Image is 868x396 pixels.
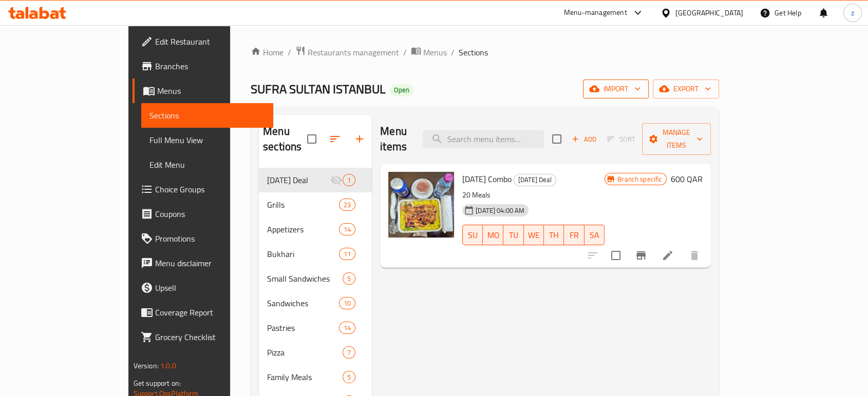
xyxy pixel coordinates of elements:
span: 5 [343,372,355,382]
div: Family Meals5 [259,365,372,389]
span: Branches [155,60,265,72]
span: SA [589,228,600,243]
div: items [339,199,355,211]
a: Edit Menu [141,152,273,177]
span: Edit Restaurant [155,35,265,48]
span: z [851,7,854,18]
a: Menu disclaimer [133,251,273,275]
span: 14 [339,323,355,333]
h2: Menu sections [263,124,307,154]
div: Menu-management [564,7,627,19]
div: items [343,346,355,359]
div: Open [390,84,413,96]
button: export [653,80,719,98]
span: Get support on: [134,377,181,390]
span: 1 [343,175,355,185]
div: [DATE] Deal1 [259,168,372,192]
svg: Inactive section [330,174,343,186]
span: Select to update [605,245,627,266]
button: import [583,80,649,98]
div: Grills23 [259,192,372,217]
a: Edit Restaurant [133,29,273,54]
a: Choice Groups [133,177,273,202]
span: [DATE] Deal [514,174,556,186]
h6: 600 QAR [671,172,703,186]
nav: breadcrumb [251,46,719,59]
div: items [339,223,355,235]
span: 23 [339,200,355,210]
button: FR [564,225,584,245]
input: search [423,130,544,148]
span: export [661,83,711,95]
span: [DATE] 04:00 AM [471,206,529,215]
button: TU [503,225,523,245]
span: Appetizers [267,223,339,235]
span: Menu disclaimer [155,257,265,269]
span: Sandwiches [267,297,339,309]
span: Sort sections [323,127,347,151]
a: Promotions [133,226,273,251]
div: Sandwiches10 [259,291,372,315]
span: MO [487,228,499,243]
span: Add item [568,131,600,147]
span: Family Meals [267,371,343,383]
span: 1.0.0 [160,359,176,372]
li: / [451,46,455,58]
span: Grocery Checklist [155,331,265,343]
span: WE [528,228,540,243]
button: Branch-specific-item [629,243,653,268]
li: / [288,46,291,58]
a: Edit menu item [662,249,674,262]
span: Coverage Report [155,306,265,319]
span: SUFRA SULTAN ISTANBUL [251,77,386,101]
button: Manage items [642,123,711,155]
div: items [339,322,355,334]
span: 5 [343,274,355,284]
span: Select section [546,128,568,150]
button: delete [682,243,707,268]
span: Pizza [267,346,343,359]
span: Select section first [600,131,642,147]
div: Small Sandwiches5 [259,266,372,291]
span: 7 [343,348,355,358]
img: Ramadan Combo [388,172,454,237]
span: Manage items [650,126,703,152]
span: Menus [157,85,265,97]
span: TH [548,228,560,243]
span: Sections [459,46,488,58]
span: Menus [423,46,447,58]
div: items [339,248,355,260]
div: Pastries [267,322,339,334]
span: Grills [267,199,339,211]
li: / [403,46,407,58]
span: Select all sections [301,128,323,150]
button: SA [584,225,605,245]
span: Full Menu View [149,134,265,146]
span: import [591,83,640,95]
button: SU [462,225,483,245]
button: MO [483,225,503,245]
span: Promotions [155,232,265,245]
div: items [343,272,355,285]
p: 20 Meals [462,189,605,202]
a: Coverage Report [133,300,273,325]
span: 14 [339,225,355,234]
span: [DATE] Combo [462,171,512,187]
button: WE [524,225,544,245]
span: Upsell [155,282,265,294]
div: Appetizers14 [259,217,372,242]
div: Ramadan Deal [267,174,330,186]
span: 11 [339,249,355,259]
span: Open [390,86,413,94]
div: Bukhari11 [259,242,372,266]
div: Ramadan Deal [514,174,556,186]
span: Bukhari [267,248,339,260]
a: Menus [411,46,447,59]
span: Choice Groups [155,183,265,195]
